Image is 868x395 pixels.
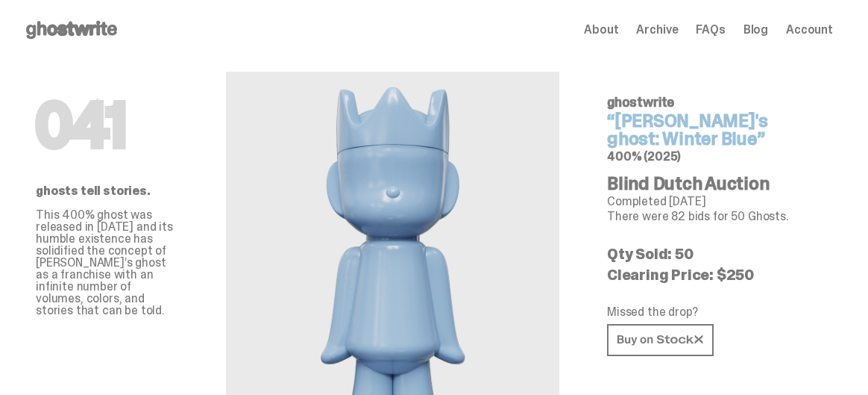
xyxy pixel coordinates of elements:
a: FAQs [696,24,725,36]
h4: “[PERSON_NAME]'s ghost: Winter Blue” [607,112,821,148]
a: Account [786,24,833,36]
a: Archive [636,24,678,36]
p: This 400% ghost was released in [DATE] and its humble existence has solidified the concept of [PE... [36,209,178,317]
p: Completed [DATE] [607,196,821,208]
p: Qty Sold: 50 [607,246,821,261]
span: 400% (2025) [607,149,681,164]
p: ghosts tell stories. [36,185,178,197]
a: Blog [743,24,768,36]
h1: 041 [36,96,178,155]
h4: Blind Dutch Auction [607,175,821,193]
p: Clearing Price: $250 [607,267,821,282]
span: ghostwrite [607,93,674,111]
a: About [584,24,618,36]
p: Missed the drop? [607,306,821,318]
p: There were 82 bids for 50 Ghosts. [607,211,821,223]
